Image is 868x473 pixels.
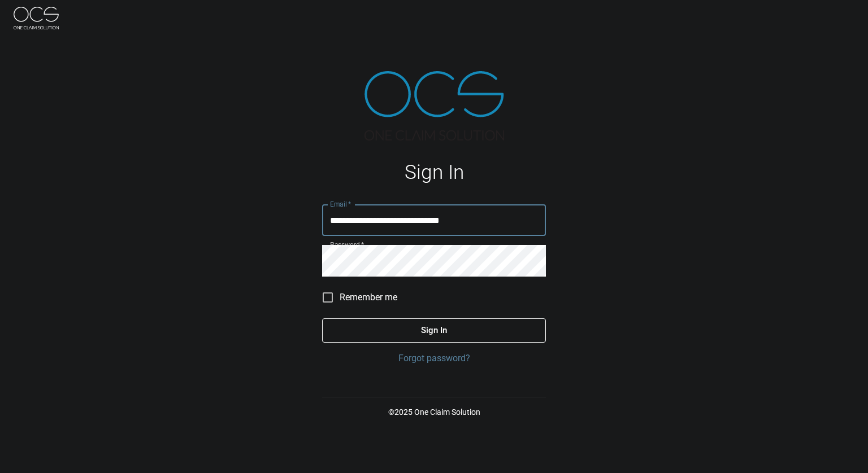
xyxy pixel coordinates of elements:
[322,352,546,365] a: Forgot password?
[322,161,546,184] h1: Sign In
[340,291,397,304] span: Remember me
[364,71,504,141] img: ocs-logo-tra.png
[322,318,546,342] button: Sign In
[14,7,59,29] img: ocs-logo-white-transparent.png
[330,199,351,209] label: Email
[322,406,546,418] p: © 2025 One Claim Solution
[330,240,364,249] label: Password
